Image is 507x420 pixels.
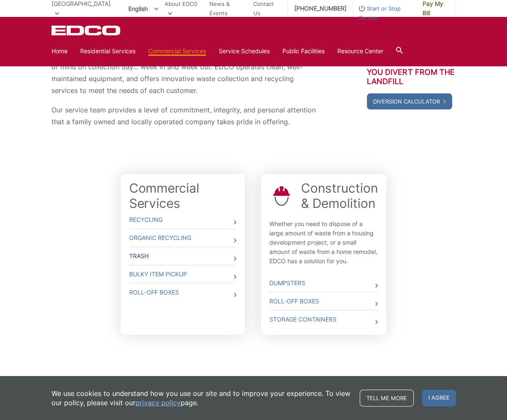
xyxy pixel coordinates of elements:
[367,93,452,109] a: Diversion Calculator
[269,219,378,266] p: Whether you need to dispose of a large amount of waste from a housing development project, or a s...
[337,46,383,56] a: Resource Center
[148,46,206,56] a: Commercial Services
[269,274,378,292] a: Dumpsters
[129,180,236,211] a: Commercial Services
[52,49,316,96] p: Since [DATE], our commitment to superior service has offered customers peace of mind on collectio...
[219,46,270,56] a: Service Schedules
[129,229,236,247] a: Organic Recycling
[422,390,456,406] span: I agree
[52,46,68,56] a: Home
[129,247,236,265] a: Trash
[122,2,165,16] span: English
[129,211,236,229] a: Recycling
[52,389,351,407] p: We use cookies to understand how you use our site and to improve your experience. To view our pol...
[136,398,181,407] a: privacy policy
[367,49,456,86] h3: Find out how much commercial waste you divert from the landfill
[52,104,316,128] p: Our service team provides a level of commitment, integrity, and personal attention that a family ...
[80,46,136,56] a: Residential Services
[269,292,378,310] a: Roll-Off Boxes
[129,265,236,283] a: Bulky Item Pickup
[301,180,378,211] a: Construction & Demolition
[52,25,122,35] a: EDCD logo. Return to the homepage.
[360,390,414,406] a: Tell me more
[269,311,378,328] a: Storage Containers
[282,46,325,56] a: Public Facilities
[129,284,236,301] a: Roll-Off Boxes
